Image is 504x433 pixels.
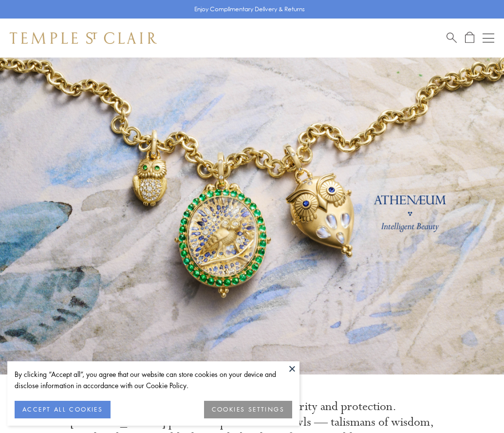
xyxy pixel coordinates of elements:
[465,32,474,44] a: Open Shopping Bag
[10,32,157,44] img: Temple St. Clair
[447,32,457,44] a: Search
[15,401,111,418] button: ACCEPT ALL COOKIES
[204,401,292,418] button: COOKIES SETTINGS
[483,32,494,44] button: Open navigation
[15,369,292,391] div: By clicking “Accept all”, you agree that our website can store cookies on your device and disclos...
[194,4,305,14] p: Enjoy Complimentary Delivery & Returns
